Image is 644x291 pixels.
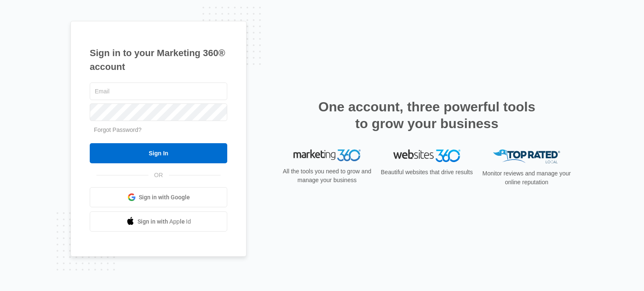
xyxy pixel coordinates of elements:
h1: Sign in to your Marketing 360® account [90,46,227,74]
a: Forgot Password? [94,126,142,133]
input: Email [90,82,227,100]
input: Sign In [90,143,227,163]
span: Sign in with Google [139,193,190,202]
img: Top Rated Local [493,149,560,163]
p: All the tools you need to grow and manage your business [280,167,374,185]
span: Sign in with Apple Id [138,217,191,226]
a: Sign in with Google [90,187,227,207]
img: Websites 360 [393,149,460,162]
p: Monitor reviews and manage your online reputation [480,169,574,187]
h2: One account, three powerful tools to grow your business [316,98,538,132]
a: Sign in with Apple Id [90,211,227,232]
p: Beautiful websites that drive results [380,168,474,177]
img: Marketing 360 [293,149,361,161]
span: OR [148,171,169,180]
